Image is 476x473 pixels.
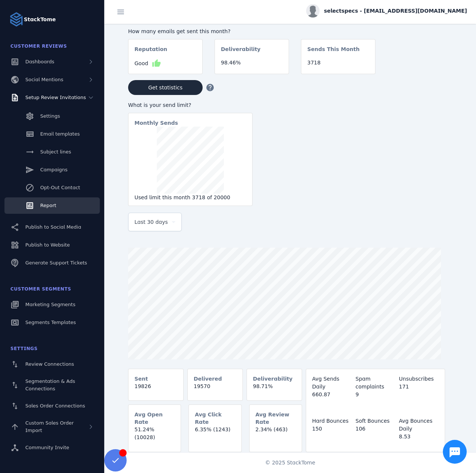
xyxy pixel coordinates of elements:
span: selectspecs - [EMAIL_ADDRESS][DOMAIN_NAME] [324,7,467,15]
a: Email templates [4,126,100,142]
div: Used limit this month 3718 of 20000 [134,194,246,201]
span: Report [40,203,56,208]
a: Community Invite [4,439,100,456]
a: Review Connections [4,356,100,372]
span: Community Invite [25,445,69,450]
mat-card-subtitle: Deliverability [253,375,293,382]
a: Settings [4,108,100,124]
span: Publish to Website [25,242,70,248]
mat-card-content: 19826 [128,382,183,396]
span: Subject lines [40,149,71,155]
mat-card-subtitle: Reputation [134,45,167,59]
div: 106 [356,425,396,433]
img: Logo image [9,12,24,27]
span: Custom Sales Order Import [25,420,74,433]
span: Setup Review Invitations [25,95,86,100]
mat-card-subtitle: Sends This Month [307,45,359,59]
strong: StackTome [24,16,56,23]
span: Generate Support Tickets [25,260,87,266]
mat-icon: thumb_up [152,59,161,68]
div: How many emails get sent this month? [128,28,375,35]
div: 98.46% [221,59,283,67]
mat-card-content: 51.24% (10028) [128,426,181,447]
mat-card-content: 98.71% [247,382,302,396]
a: Sales Order Connections [4,398,100,414]
a: Report [4,197,100,214]
div: Hard Bounces [312,417,352,425]
span: Email templates [40,131,80,137]
span: © 2025 StackTome [265,459,315,467]
div: Avg Sends Daily [312,375,352,391]
mat-card-subtitle: Avg Open Rate [134,411,175,426]
mat-card-subtitle: Deliverability [221,45,261,59]
button: Get statistics [128,80,203,95]
span: Get statistics [148,85,183,90]
span: Segmentation & Ads Connections [25,378,75,391]
img: profile.jpg [306,4,320,18]
mat-card-subtitle: Avg Click Rate [195,411,235,426]
div: 9 [356,391,396,399]
span: Sales Order Connections [25,403,85,409]
mat-card-content: 19570 [188,382,242,396]
span: Customer Reviews [10,44,67,49]
a: Segments Templates [4,314,100,331]
div: Spam complaints [356,375,396,391]
div: 660.87 [312,391,352,399]
span: Settings [40,113,60,119]
mat-card-content: 3718 [301,59,375,73]
a: Subject lines [4,144,100,160]
mat-card-content: 2.34% (463) [250,426,302,439]
span: Publish to Social Media [25,224,81,230]
span: Review Connections [25,361,74,367]
a: Opt-Out Contact [4,180,100,196]
div: Unsubscribes [399,375,439,383]
a: Marketing Segments [4,296,100,313]
div: Avg Bounces Daily [399,417,439,433]
button: selectspecs - [EMAIL_ADDRESS][DOMAIN_NAME] [306,4,467,18]
div: 171 [399,383,439,391]
mat-card-content: 6.35% (1243) [189,426,241,439]
a: Publish to Website [4,237,100,253]
span: Social Mentions [25,77,63,82]
a: Generate Support Tickets [4,255,100,271]
span: Customer Segments [10,286,71,292]
div: 150 [312,425,352,433]
mat-card-subtitle: Monthly Sends [134,119,178,127]
mat-card-subtitle: Delivered [194,375,222,382]
mat-card-subtitle: Sent [134,375,148,382]
span: Last 30 days [134,218,168,226]
span: Campaigns [40,167,67,172]
a: Campaigns [4,162,100,178]
span: Good [134,60,148,67]
a: Segmentation & Ads Connections [4,374,100,396]
span: Segments Templates [25,320,76,325]
div: What is your send limit? [128,101,253,109]
div: Soft Bounces [356,417,396,425]
span: Dashboards [25,59,54,64]
div: 8.53 [399,433,439,441]
a: Publish to Social Media [4,219,100,235]
span: Opt-Out Contact [40,185,80,190]
mat-card-subtitle: Avg Review Rate [256,411,296,426]
span: Marketing Segments [25,302,75,307]
span: Settings [10,346,38,351]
